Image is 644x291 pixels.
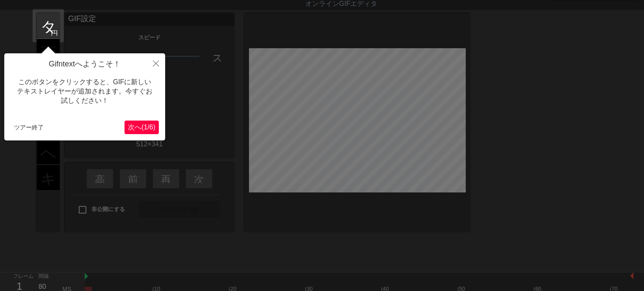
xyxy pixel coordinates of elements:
[153,124,155,131] font: )
[11,121,47,134] button: ツアー終了
[124,121,159,134] button: 次
[49,60,121,68] font: Gifntextへようこそ！
[141,124,144,131] font: (
[146,53,165,73] button: 近い
[149,124,153,131] font: 6
[147,124,149,131] font: /
[14,124,44,131] font: ツアー終了
[17,78,152,104] font: このボタンをクリックすると、GIFに新しいテキストレイヤーが追加されます。今すぐお試しください！
[128,124,141,131] font: 次へ
[144,124,147,131] font: 1
[11,60,159,69] h4: Gifntextへようこそ！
